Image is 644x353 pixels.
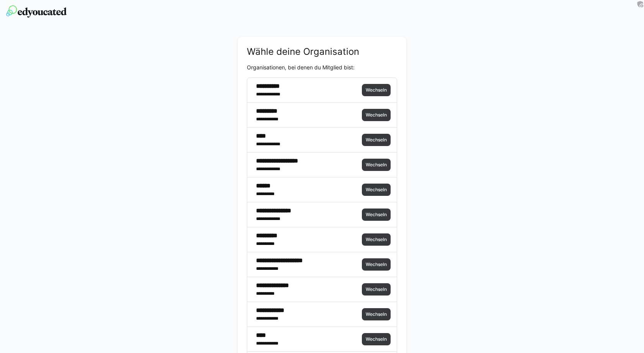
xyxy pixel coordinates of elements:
[6,5,67,18] img: edyoucated
[247,64,397,71] p: Organisationen, bei denen du Mitglied bist:
[365,187,388,193] span: Wechseln
[365,336,388,342] span: Wechseln
[365,212,388,218] span: Wechseln
[365,87,388,93] span: Wechseln
[362,333,391,345] button: Wechseln
[362,134,391,146] button: Wechseln
[362,109,391,121] button: Wechseln
[362,308,391,320] button: Wechseln
[362,209,391,221] button: Wechseln
[365,162,388,168] span: Wechseln
[365,236,388,243] span: Wechseln
[247,46,397,57] h2: Wähle deine Organisation
[362,258,391,271] button: Wechseln
[362,283,391,296] button: Wechseln
[362,233,391,246] button: Wechseln
[365,112,388,118] span: Wechseln
[365,286,388,292] span: Wechseln
[365,311,388,317] span: Wechseln
[362,84,391,96] button: Wechseln
[362,159,391,171] button: Wechseln
[365,137,388,143] span: Wechseln
[362,184,391,196] button: Wechseln
[365,261,388,268] span: Wechseln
